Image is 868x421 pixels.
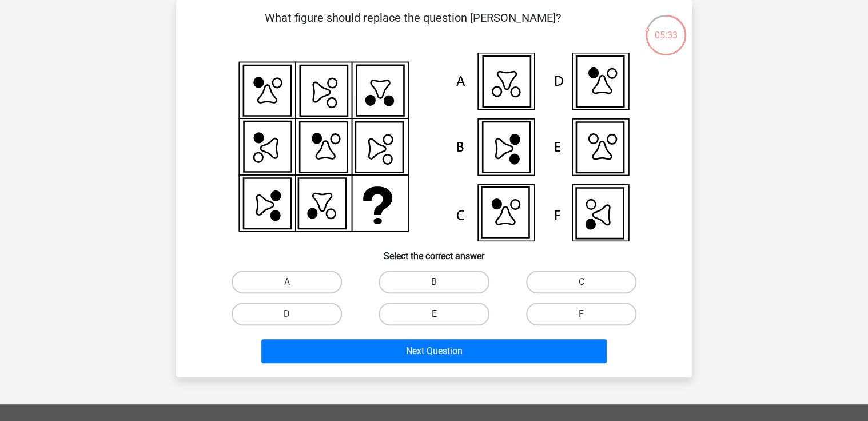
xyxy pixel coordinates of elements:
button: Next Question [261,339,607,363]
div: 05:33 [644,14,687,42]
label: B [379,271,489,293]
label: E [379,303,489,325]
p: What figure should replace the question [PERSON_NAME]? [194,9,631,43]
label: C [526,271,636,293]
label: A [232,271,342,293]
h6: Select the correct answer [194,241,674,261]
label: F [526,303,636,325]
label: D [232,303,342,325]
